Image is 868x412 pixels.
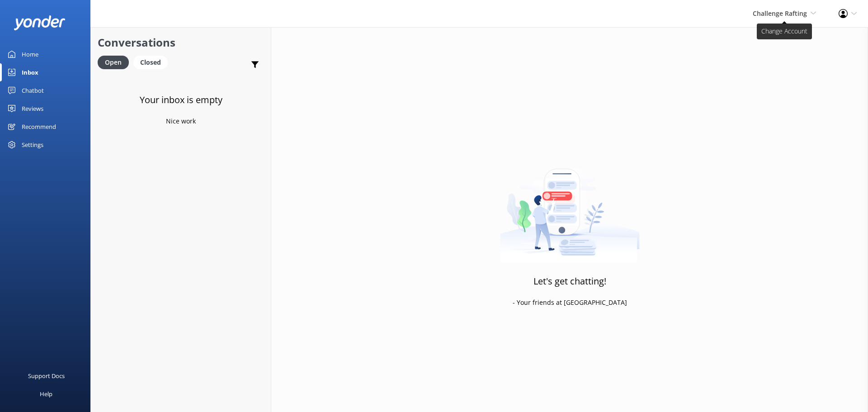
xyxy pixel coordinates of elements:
div: Open [98,56,129,69]
div: Inbox [22,63,38,81]
p: Nice work [166,116,196,126]
div: Settings [22,136,43,154]
p: - Your friends at [GEOGRAPHIC_DATA] [513,298,627,308]
a: Open [98,57,133,67]
div: Closed [133,56,168,69]
img: artwork of a man stealing a conversation from at giant smartphone [500,150,640,263]
div: Support Docs [28,367,65,385]
a: Closed [133,57,172,67]
span: Challenge Rafting [753,9,807,18]
div: Chatbot [22,81,44,99]
h2: Conversations [98,34,264,51]
h3: Let's get chatting! [533,274,606,289]
div: Home [22,45,38,63]
div: Recommend [22,118,56,136]
div: Reviews [22,99,43,118]
h3: Your inbox is empty [140,93,222,107]
div: Help [40,385,52,403]
img: yonder-white-logo.png [14,15,66,30]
